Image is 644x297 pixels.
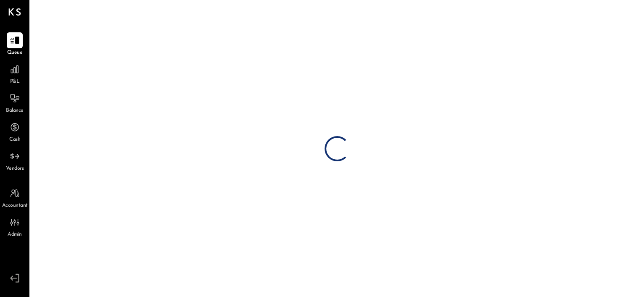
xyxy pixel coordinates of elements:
[2,202,28,210] span: Accountant
[9,136,20,144] span: Cash
[0,61,29,86] a: P&L
[0,90,29,115] a: Balance
[6,165,24,173] span: Vendors
[10,78,20,86] span: P&L
[0,119,29,144] a: Cash
[8,231,22,239] span: Admin
[0,214,29,239] a: Admin
[0,148,29,173] a: Vendors
[0,32,29,57] a: Queue
[6,107,24,115] span: Balance
[7,49,23,57] span: Queue
[0,185,29,210] a: Accountant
